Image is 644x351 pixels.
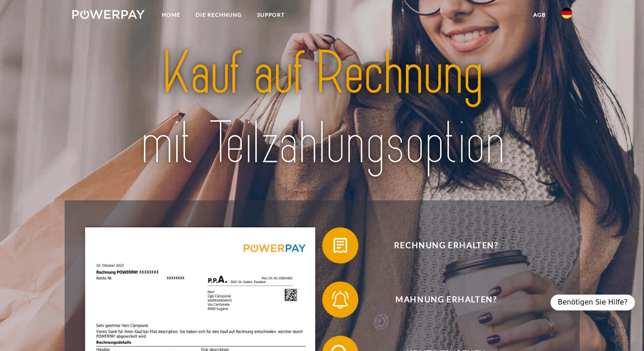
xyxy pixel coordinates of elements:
button: Rechnung erhalten? [322,227,557,263]
img: qb_bill.svg [329,234,352,257]
a: DIE RECHNUNG [188,7,249,23]
span: Mahnung erhalten? [335,282,557,318]
iframe: Messaging-Fenster [465,7,637,311]
img: logo-powerpay-white.svg [72,10,145,19]
button: Mahnung erhalten? [322,282,557,318]
iframe: Schaltfläche zum Öffnen des Messaging-Fensters [608,315,637,344]
a: agb [526,7,554,23]
a: Home [154,7,188,23]
a: SUPPORT [249,7,292,23]
img: title-powerpay_de.svg [97,35,547,182]
img: qb_bell.svg [329,288,352,311]
span: Rechnung erhalten? [335,227,557,263]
